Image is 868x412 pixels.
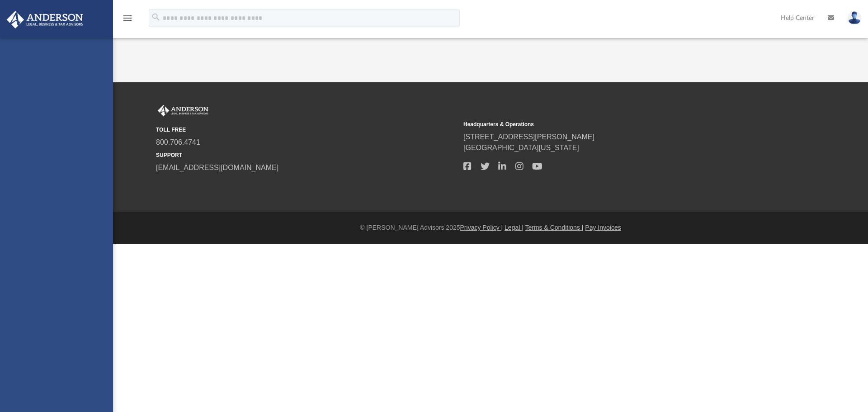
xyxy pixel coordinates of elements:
a: Pay Invoices [585,224,621,231]
small: Headquarters & Operations [463,120,764,128]
a: 800.706.4741 [156,138,200,146]
small: TOLL FREE [156,126,457,134]
a: menu [122,17,133,24]
img: Anderson Advisors Platinum Portal [156,105,210,117]
i: menu [122,13,133,24]
i: search [151,12,161,22]
a: Privacy Policy | [460,224,503,231]
a: Legal | [505,224,524,231]
a: [GEOGRAPHIC_DATA][US_STATE] [463,144,579,152]
img: User Pic [848,11,861,24]
a: [EMAIL_ADDRESS][DOMAIN_NAME] [156,164,278,171]
a: [STREET_ADDRESS][PERSON_NAME] [463,133,594,141]
div: © [PERSON_NAME] Advisors 2025 [113,223,868,232]
small: SUPPORT [156,151,457,159]
a: Terms & Conditions | [525,224,584,231]
img: Anderson Advisors Platinum Portal [4,11,86,28]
